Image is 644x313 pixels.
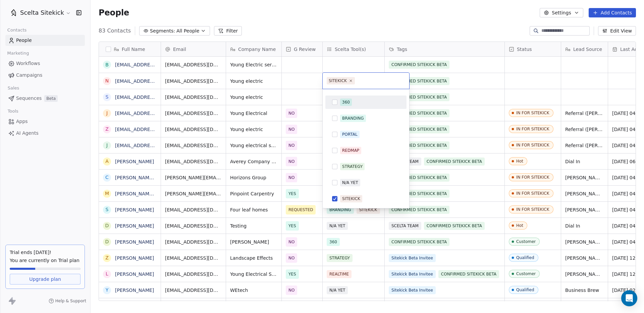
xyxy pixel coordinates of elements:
div: N/A YET [342,180,358,186]
div: BRANDING [342,115,364,121]
div: REDMAP [342,147,359,153]
div: Suggestions [325,79,407,205]
div: 360 [342,99,350,105]
div: SITEKICK [342,196,360,202]
div: SITEKICK [329,78,347,84]
div: PORTAL [342,131,358,137]
div: STRATEGY [342,164,363,170]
